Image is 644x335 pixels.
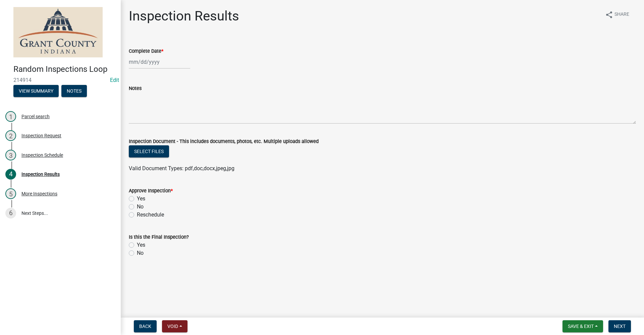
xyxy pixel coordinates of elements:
wm-modal-confirm: Notes [61,89,87,94]
h4: Random Inspections Loop [13,64,115,74]
div: Inspection Results [21,172,60,177]
div: 6 [5,208,16,219]
label: Yes [137,195,145,203]
span: Valid Document Types: pdf,doc,docx,jpeg,jpg [129,165,234,172]
button: Void [162,320,187,332]
label: Is this the Final Inspection? [129,235,189,240]
span: Next [614,324,626,329]
div: 4 [5,169,16,180]
div: Inspection Schedule [21,153,63,157]
div: More Inspections [21,191,57,196]
wm-modal-confirm: Edit Application Number [110,77,119,83]
input: mm/dd/yyyy [129,55,190,69]
a: Edit [110,77,119,83]
label: Inspection Document - This includes documents, photos, etc. Multiple uploads allowed [129,139,319,144]
label: No [137,203,144,211]
button: View Summary [13,85,59,97]
div: 1 [5,111,16,122]
label: Approve Inspection [129,189,173,193]
div: 3 [5,150,16,160]
label: Yes [137,241,145,249]
span: 214914 [13,77,107,83]
label: Complete Date [129,49,163,54]
button: Notes [61,85,87,97]
button: shareShare [600,8,635,21]
div: Parcel search [21,114,50,119]
i: share [605,11,613,19]
button: Back [134,320,157,332]
span: Share [614,11,629,19]
button: Select files [129,145,169,157]
label: Reschedule [137,211,164,219]
button: Next [608,320,631,332]
wm-modal-confirm: Summary [13,89,59,94]
div: 5 [5,188,16,199]
h1: Inspection Results [129,8,239,24]
div: Inspection Request [21,133,61,138]
label: No [137,249,144,257]
span: Save & Exit [568,324,594,329]
button: Save & Exit [562,320,603,332]
label: Notes [129,86,142,91]
span: Void [167,324,178,329]
div: 2 [5,130,16,141]
span: Back [139,324,151,329]
img: Grant County, Indiana [13,7,103,57]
